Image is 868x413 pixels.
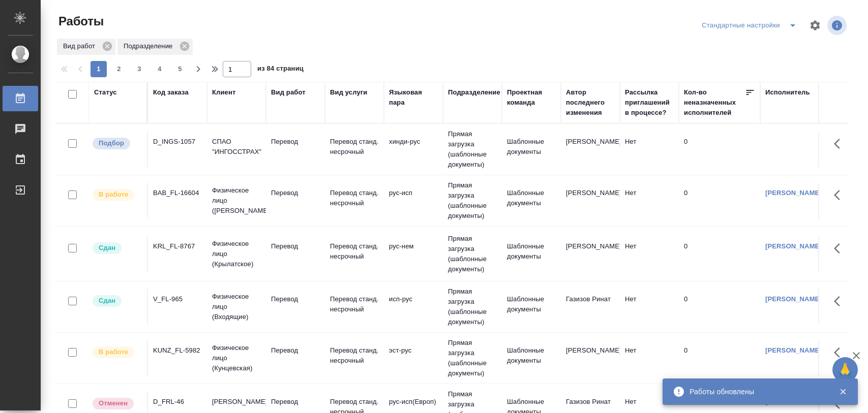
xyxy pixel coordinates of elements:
[384,132,443,167] td: хинди-рус
[502,236,561,272] td: Шаблонные документы
[124,41,176,51] p: Подразделение
[153,397,202,407] div: D_FRL-46
[561,289,620,325] td: Газизов Ринат
[803,13,827,38] span: Настроить таблицу
[153,188,202,198] div: BAB_FL-16604
[92,188,142,202] div: Исполнитель выполняет работу
[330,188,379,208] p: Перевод станд. несрочный
[330,87,368,98] div: Вид услуги
[212,397,261,407] p: [PERSON_NAME]
[389,87,438,108] div: Языковая пара
[152,61,168,77] button: 4
[99,347,128,357] p: В работе
[502,289,561,325] td: Шаблонные документы
[257,62,304,77] span: из 84 страниц
[92,241,142,255] div: Менеджер проверил работу исполнителя, передает ее на следующий этап
[828,340,852,365] button: Здесь прячутся важные кнопки
[620,289,679,325] td: Нет
[561,132,620,167] td: [PERSON_NAME]
[502,183,561,218] td: Шаблонные документы
[330,137,379,157] p: Перевод станд. несрочный
[153,137,202,147] div: D_INGS-1057
[384,236,443,272] td: рус-нем
[212,87,235,98] div: Клиент
[443,333,502,384] td: Прямая загрузка (шаблонные документы)
[212,185,261,216] p: Физическое лицо ([PERSON_NAME])
[153,241,202,251] div: KRL_FL-8767
[679,183,760,218] td: 0
[131,64,147,74] span: 3
[271,294,320,304] p: Перевод
[443,175,502,226] td: Прямая загрузка (шаблонные документы)
[271,345,320,356] p: Перевод
[153,345,202,356] div: KUNZ_FL-5982
[99,138,124,148] p: Подбор
[502,340,561,376] td: Шаблонные документы
[765,87,810,98] div: Исполнитель
[271,397,320,407] p: Перевод
[836,359,854,380] span: 🙏
[502,132,561,167] td: Шаблонные документы
[765,346,822,354] a: [PERSON_NAME]
[561,340,620,376] td: [PERSON_NAME]
[212,292,261,322] p: Физическое лицо (Входящие)
[131,61,147,77] button: 3
[384,340,443,376] td: эст-рус
[63,41,99,51] p: Вид работ
[679,340,760,376] td: 0
[99,189,128,200] p: В работе
[56,13,104,29] span: Работы
[679,236,760,272] td: 0
[99,243,115,253] p: Сдан
[828,183,852,207] button: Здесь прячутся важные кнопки
[448,87,500,98] div: Подразделение
[212,137,261,157] p: СПАО "ИНГОССТРАХ"
[153,294,202,304] div: V_FL-965
[684,87,745,118] div: Кол-во неназначенных исполнителей
[92,397,142,410] div: Этап отменен, работу выполнять не нужно
[679,289,760,325] td: 0
[330,294,379,314] p: Перевод станд. несрочный
[765,295,822,303] a: [PERSON_NAME]
[561,183,620,218] td: [PERSON_NAME]
[384,289,443,325] td: исп-рус
[92,294,142,308] div: Менеджер проверил работу исполнителя, передает ее на следующий этап
[212,343,261,373] p: Физическое лицо (Кунцевская)
[111,64,127,74] span: 2
[330,345,379,366] p: Перевод станд. несрочный
[625,87,674,118] div: Рассылка приглашений в процессе?
[832,387,853,396] button: Закрыть
[117,39,193,55] div: Подразделение
[271,241,320,251] p: Перевод
[99,296,115,306] p: Сдан
[832,357,858,383] button: 🙏
[57,39,115,55] div: Вид работ
[507,87,556,108] div: Проектная команда
[620,183,679,218] td: Нет
[384,183,443,218] td: рус-исп
[111,61,127,77] button: 2
[765,242,822,250] a: [PERSON_NAME]
[620,132,679,167] td: Нет
[271,87,306,98] div: Вид работ
[690,387,824,397] div: Работы обновлены
[566,87,615,118] div: Автор последнего изменения
[620,236,679,272] td: Нет
[765,189,822,197] a: [PERSON_NAME]
[172,61,188,77] button: 5
[561,236,620,272] td: [PERSON_NAME]
[828,289,852,313] button: Здесь прячутся важные кнопки
[94,87,117,98] div: Статус
[443,124,502,175] td: Прямая загрузка (шаблонные документы)
[172,64,188,74] span: 5
[827,16,849,35] span: Посмотреть информацию
[330,241,379,262] p: Перевод станд. несрочный
[828,236,852,261] button: Здесь прячутся важные кнопки
[679,132,760,167] td: 0
[152,64,168,74] span: 4
[92,137,142,150] div: Можно подбирать исполнителей
[699,17,803,34] div: split button
[443,281,502,332] td: Прямая загрузка (шаблонные документы)
[99,398,128,408] p: Отменен
[271,137,320,147] p: Перевод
